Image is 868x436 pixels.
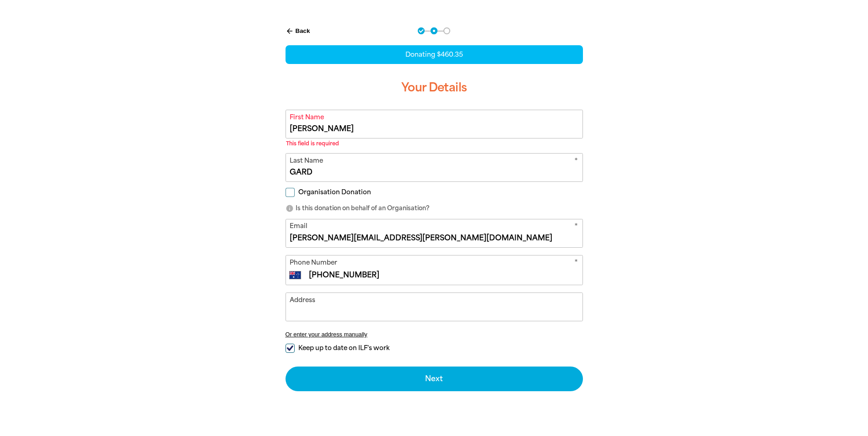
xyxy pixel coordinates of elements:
div: Donating $460.35 [286,45,583,64]
button: Navigate to step 2 of 3 to enter your details [431,27,437,34]
span: Keep up to date on ILF's work [298,344,389,352]
i: info [286,204,294,213]
button: Next [286,367,583,391]
button: Navigate to step 1 of 3 to enter your donation amount [418,27,425,34]
i: Required [574,258,578,269]
h3: Your Details [286,73,583,102]
input: Keep up to date on ILF's work [286,344,295,353]
input: Organisation Donation [286,188,295,197]
button: Or enter your address manually [286,331,583,338]
span: Organisation Donation [298,188,371,197]
button: Navigate to step 3 of 3 to enter your payment details [443,27,450,34]
p: Is this donation on behalf of an Organisation? [286,204,583,213]
button: Back [282,23,314,39]
i: arrow_back [286,27,294,35]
